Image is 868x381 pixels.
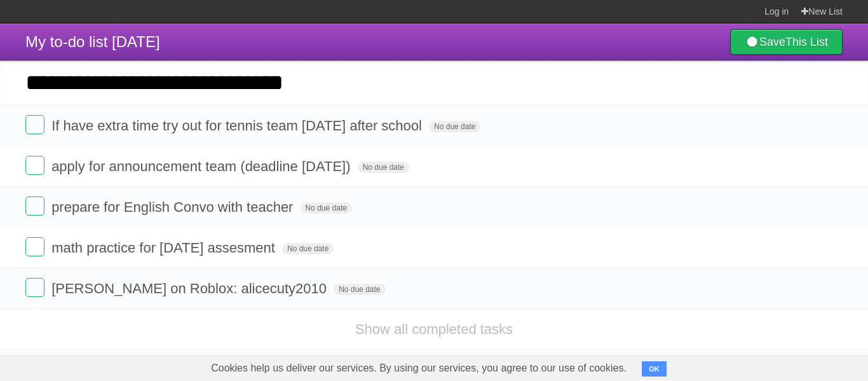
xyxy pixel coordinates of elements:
span: No due date [429,121,480,132]
button: OK [642,361,667,377]
span: No due date [358,162,409,173]
label: Done [25,115,44,134]
a: SaveThis List [730,29,843,55]
span: If have extra time try out for tennis team [DATE] after school [51,118,425,134]
label: Done [25,237,44,256]
span: Cookies help us deliver our services. By using our services, you agree to our use of cookies. [198,356,639,381]
span: math practice for [DATE] assesment [51,240,278,256]
span: No due date [334,284,385,295]
span: My to-do list [DATE] [25,33,160,50]
span: apply for announcement team (deadline [DATE]) [51,158,353,174]
label: Done [25,278,44,297]
a: Show all completed tasks [355,321,513,337]
label: Done [25,197,44,216]
span: [PERSON_NAME] on Roblox: alicecuty2010 [51,281,330,296]
b: This List [785,36,828,48]
span: No due date [282,243,334,254]
span: prepare for English Convo with teacher [51,199,296,215]
label: Done [25,156,44,175]
span: No due date [301,202,352,214]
